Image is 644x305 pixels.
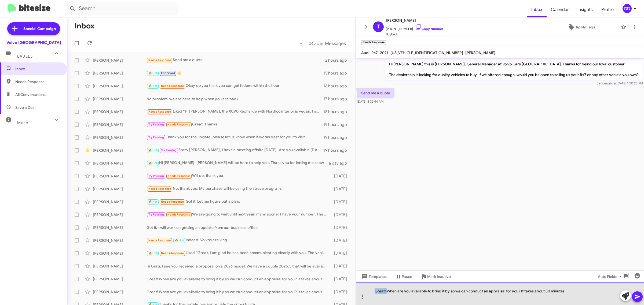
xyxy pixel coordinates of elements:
[148,136,164,139] span: Try Pausing
[93,109,147,114] div: [PERSON_NAME]
[356,272,391,281] button: Templates
[323,83,351,89] div: 16 hours ago
[357,99,383,103] span: [DATE] 8:32:44 AM
[325,58,351,63] div: 2 hours ago
[361,40,386,45] small: Needs Response
[93,161,147,166] div: [PERSON_NAME]
[161,84,184,88] span: Needs Response
[360,272,387,281] span: Templates
[312,40,346,46] span: Older Messages
[15,92,46,97] span: All Conversations
[329,199,351,204] div: [DATE]
[147,276,329,282] div: Great! When are you available to bring it by so we can conduct an appraisal for you? It takes abo...
[329,263,351,269] div: [DATE]
[618,4,638,13] button: DD
[573,2,597,17] a: Insights
[93,276,147,282] div: [PERSON_NAME]
[300,40,303,47] span: «
[594,272,628,281] button: Auto Fields
[93,263,147,269] div: [PERSON_NAME]
[309,40,312,47] span: »
[148,110,171,113] span: Needs Response
[15,105,35,110] span: Save a Deal
[147,109,323,115] div: Liked “Hi [PERSON_NAME], the XC90 Recharge with Nordico interior is vegan, I am not quite sure ab...
[597,2,618,17] a: Profile
[148,213,164,216] span: Try Pausing
[323,148,351,153] div: 19 hours ago
[6,40,61,45] div: Volvo [GEOGRAPHIC_DATA]
[329,238,351,243] div: [DATE]
[147,250,329,256] div: Liked “Great, I am glad he has been communicating clearly with you. The vehicle is completing tha...
[323,135,351,140] div: 19 hours ago
[323,96,351,102] div: 17 hours ago
[323,122,351,127] div: 19 hours ago
[329,251,351,256] div: [DATE]
[147,147,323,153] div: Sorry [PERSON_NAME], I have a meeting offsite [DATE]. Are you available [DATE] afternoon?
[93,135,147,140] div: [PERSON_NAME]
[623,4,632,13] div: DD
[65,2,178,15] input: Search
[147,83,323,89] div: Okay do you think you can get it done within the hour
[323,70,351,76] div: 15 hours ago
[329,225,351,230] div: [DATE]
[161,200,184,203] span: Needs Response
[167,174,190,178] span: Needs Response
[390,50,463,55] span: [US_VEHICLE_IDENTIFICATION_NUMBER]
[93,58,147,63] div: [PERSON_NAME]
[329,186,351,192] div: [DATE]
[93,251,147,256] div: [PERSON_NAME]
[148,71,158,75] span: 🔥 Hot
[93,225,147,230] div: [PERSON_NAME]
[329,212,351,217] div: [DATE]
[607,81,617,85] span: said at
[93,199,147,204] div: [PERSON_NAME]
[416,272,455,281] button: Mark Inactive
[147,199,329,205] div: Got it. Let me figure out a plan.
[148,200,158,203] span: 🔥 Hot
[93,173,147,179] div: [PERSON_NAME]
[7,22,60,35] a: Special Campaign
[297,38,349,49] nav: Page navigation example
[402,272,412,281] span: Pause
[576,22,595,32] span: Apply Tags
[147,70,323,76] div: 👍
[329,289,351,295] div: [DATE]
[527,2,547,17] a: Inbox
[161,251,184,255] span: Needs Response
[380,50,388,55] span: 2021
[147,160,329,166] div: Hi [PERSON_NAME], [PERSON_NAME] will be here to help you. Thank you for letting me know
[147,134,323,140] div: Thank you for the update, please let us know when it works best for you to visit
[371,50,378,55] span: Rs7
[597,81,643,85] span: Sender [DATE] 1:50:28 PM
[161,71,175,75] span: Important
[147,211,329,218] div: We are going to wait until next year, if any sooner I have your number. Thanks
[377,23,380,31] span: T
[547,2,573,17] a: Calendar
[93,96,147,102] div: [PERSON_NAME]
[323,109,351,114] div: 18 hours ago
[147,173,329,179] div: Will do, thank you
[415,27,443,31] a: Copy Number
[148,123,164,126] span: Try Pausing
[147,237,329,243] div: Indeed. Volvos are king
[147,121,323,128] div: Great. Thanks
[147,289,329,295] div: Great! When are you available to bring it by so we can conduct an appraisal for you? It takes abo...
[147,57,325,63] div: Send me a quote
[147,186,329,192] div: No, thank you. My purchase will be using the above program.
[93,186,147,192] div: [PERSON_NAME]
[356,282,644,305] div: Great! When are you available to bring it by so we can conduct an appraisal for you? It takes abo...
[17,120,28,125] span: More
[167,123,190,126] span: Needs Response
[75,22,94,30] h1: Inbox
[161,148,177,152] span: Try Pausing
[15,79,61,84] span: Needs Response
[147,263,329,269] div: Hi Guru, I see you received a proposal on a 2026 model. We have a couple 2025.5 that will be avai...
[544,22,618,32] button: Apply Tags
[148,148,158,152] span: 🔥 Hot
[148,187,171,191] span: Needs Response
[93,83,147,89] div: [PERSON_NAME]
[93,212,147,217] div: [PERSON_NAME]
[297,38,306,49] button: Previous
